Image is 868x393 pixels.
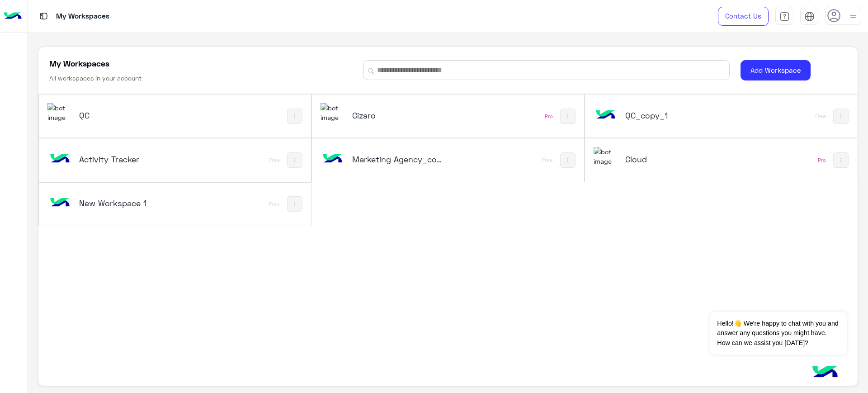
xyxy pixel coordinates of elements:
[741,60,811,80] button: Add Workspace
[804,11,815,22] img: tab
[625,154,717,165] h5: Cloud
[4,7,22,26] img: Logo
[47,103,72,123] img: 197426356791770
[56,10,109,23] p: My Workspaces
[321,103,345,123] img: 919860931428189
[79,110,171,121] h5: QC
[38,10,49,22] img: tab
[79,198,171,208] h5: New Workspace 1
[47,191,72,215] img: bot image
[625,110,717,121] h5: QC_copy_1
[710,312,846,355] span: Hello!👋 We're happy to chat with you and answer any questions you might have. How can we assist y...
[594,103,618,128] img: bot image
[779,11,790,22] img: tab
[269,156,280,164] div: Free
[818,156,826,164] div: Pro
[542,156,553,164] div: Free
[49,74,142,83] h6: All workspaces in your account
[47,147,72,171] img: bot image
[848,11,859,22] img: profile
[321,147,345,171] img: bot image
[269,200,280,208] div: Free
[594,147,618,166] img: 317874714732967
[352,154,444,165] h5: Marketing Agency_copy_1
[775,7,793,26] a: tab
[49,58,109,69] h5: My Workspaces
[545,113,553,120] div: Pro
[79,154,171,165] h5: Activity Tracker
[718,7,769,26] a: Contact Us
[352,110,444,121] h5: Cizaro
[815,113,826,120] div: Free
[809,357,841,388] img: hulul-logo.png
